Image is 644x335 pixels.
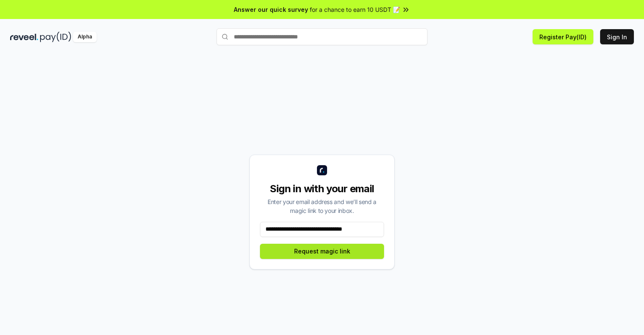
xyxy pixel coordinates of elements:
button: Request magic link [260,244,384,259]
div: Sign in with your email [260,182,384,196]
img: pay_id [40,32,71,42]
div: Enter your email address and we’ll send a magic link to your inbox. [260,197,384,215]
img: logo_small [317,165,327,175]
span: Answer our quick survey [234,5,308,14]
div: Alpha [73,32,97,42]
span: for a chance to earn 10 USDT 📝 [310,5,400,14]
button: Sign In [600,29,634,44]
button: Register Pay(ID) [533,29,593,44]
img: reveel_dark [10,32,38,42]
